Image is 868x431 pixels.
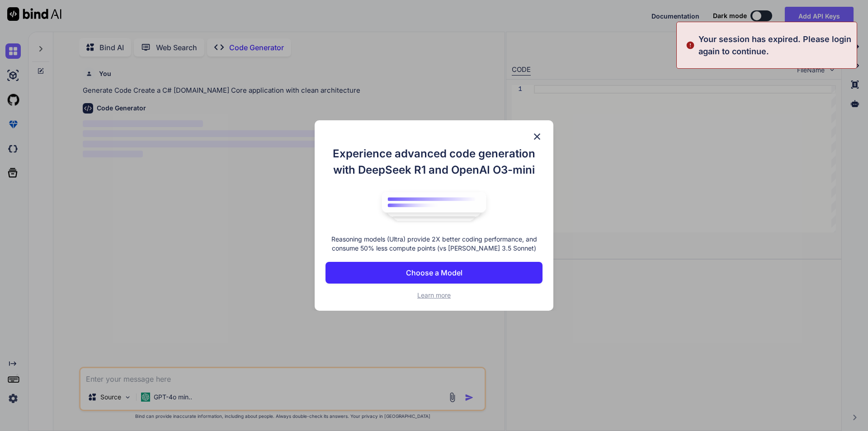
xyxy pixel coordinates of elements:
[406,267,462,278] p: Choose a Model
[698,33,851,57] p: Your session has expired. Please login again to continue.
[417,291,451,299] span: Learn more
[325,235,542,253] p: Reasoning models (Ultra) provide 2X better coding performance, and consume 50% less compute point...
[375,187,493,226] img: bind logo
[532,131,542,142] img: close
[325,262,542,284] button: Choose a Model
[686,33,695,57] img: alert
[325,146,542,178] h1: Experience advanced code generation with DeepSeek R1 and OpenAI O3-mini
